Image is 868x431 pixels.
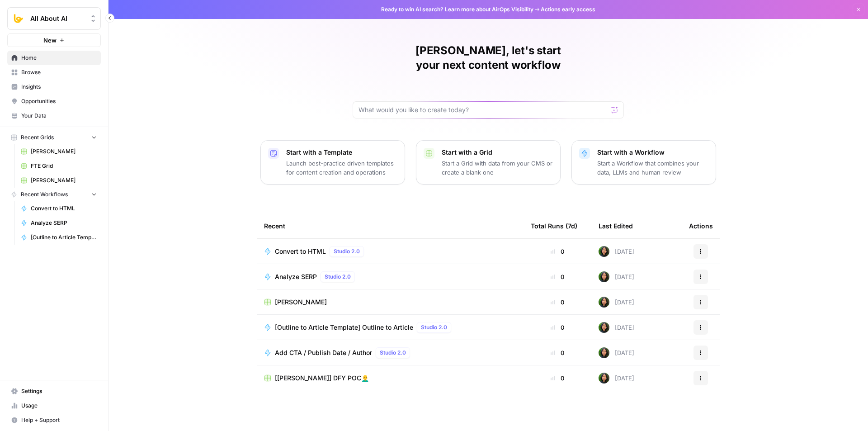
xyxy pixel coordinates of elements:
a: Settings [7,384,101,398]
button: Start with a GridStart a Grid with data from your CMS or create a blank one [416,140,561,185]
a: [PERSON_NAME] [17,173,101,188]
span: FTE Grid [31,162,97,170]
span: Studio 2.0 [334,247,360,256]
span: Actions early access [541,5,595,14]
span: [PERSON_NAME] [31,147,97,156]
span: Convert to HTML [275,247,326,256]
button: Help + Support [7,413,101,427]
span: Recent Grids [21,133,54,142]
h1: [PERSON_NAME], let's start your next content workflow [353,43,624,72]
span: All About AI [30,14,85,23]
span: [Outline to Article Template] Outline to Article [31,233,97,242]
div: 0 [531,374,584,383]
div: Recent [264,213,516,238]
img: 71gc9am4ih21sqe9oumvmopgcasf [599,373,609,384]
div: [DATE] [599,347,634,358]
div: 0 [531,323,584,332]
span: Recent Workflows [21,190,68,199]
span: [[PERSON_NAME]] DFY POC👨‍🦲 [275,374,369,383]
img: 71gc9am4ih21sqe9oumvmopgcasf [599,297,609,308]
span: Home [21,54,97,62]
p: Start a Grid with data from your CMS or create a blank one [442,159,553,177]
span: [PERSON_NAME] [31,176,97,185]
a: Convert to HTMLStudio 2.0 [264,246,516,257]
span: [Outline to Article Template] Outline to Article [275,323,413,332]
span: Studio 2.0 [325,273,351,281]
img: 71gc9am4ih21sqe9oumvmopgcasf [599,271,609,282]
p: Start with a Grid [442,148,553,157]
span: New [43,36,57,45]
img: 71gc9am4ih21sqe9oumvmopgcasf [599,347,609,358]
a: Usage [7,398,101,413]
div: Total Runs (7d) [531,213,577,238]
span: Studio 2.0 [421,323,447,332]
p: Start a Workflow that combines your data, LLMs and human review [597,159,708,177]
div: [DATE] [599,297,634,308]
span: Your Data [21,112,97,120]
a: [[PERSON_NAME]] DFY POC👨‍🦲 [264,374,516,383]
img: All About AI Logo [10,10,27,27]
a: Opportunities [7,94,101,109]
div: [DATE] [599,322,634,333]
span: Settings [21,387,97,395]
span: Opportunities [21,97,97,105]
a: Add CTA / Publish Date / AuthorStudio 2.0 [264,347,516,358]
a: Convert to HTML [17,201,101,216]
div: [DATE] [599,271,634,282]
span: Insights [21,83,97,91]
div: 0 [531,272,584,281]
img: 71gc9am4ih21sqe9oumvmopgcasf [599,322,609,333]
input: What would you like to create today? [359,105,607,114]
span: Add CTA / Publish Date / Author [275,348,372,357]
a: [Outline to Article Template] Outline to Article [17,230,101,245]
span: [PERSON_NAME] [275,298,327,307]
p: Start with a Workflow [597,148,708,157]
a: Analyze SERPStudio 2.0 [264,271,516,282]
a: Insights [7,80,101,94]
span: Browse [21,68,97,76]
div: 0 [531,298,584,307]
div: 0 [531,348,584,357]
div: Actions [689,213,713,238]
span: Analyze SERP [275,272,317,281]
a: Home [7,51,101,65]
a: [Outline to Article Template] Outline to ArticleStudio 2.0 [264,322,516,333]
a: Browse [7,65,101,80]
a: Learn more [445,6,475,13]
div: [DATE] [599,373,634,384]
a: Analyze SERP [17,216,101,230]
span: Usage [21,402,97,410]
button: New [7,33,101,47]
button: Start with a TemplateLaunch best-practice driven templates for content creation and operations [260,140,405,185]
a: [PERSON_NAME] [17,144,101,159]
div: 0 [531,247,584,256]
span: Analyze SERP [31,219,97,227]
span: Studio 2.0 [380,349,406,357]
a: [PERSON_NAME] [264,298,516,307]
span: Help + Support [21,416,97,424]
div: [DATE] [599,246,634,257]
p: Start with a Template [286,148,397,157]
a: Your Data [7,109,101,123]
button: Workspace: All About AI [7,7,101,30]
span: Convert to HTML [31,204,97,213]
span: Ready to win AI search? about AirOps Visibility [381,5,533,14]
div: Last Edited [599,213,633,238]
button: Recent Workflows [7,188,101,201]
button: Start with a WorkflowStart a Workflow that combines your data, LLMs and human review [571,140,716,185]
a: FTE Grid [17,159,101,173]
p: Launch best-practice driven templates for content creation and operations [286,159,397,177]
button: Recent Grids [7,131,101,144]
img: 71gc9am4ih21sqe9oumvmopgcasf [599,246,609,257]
